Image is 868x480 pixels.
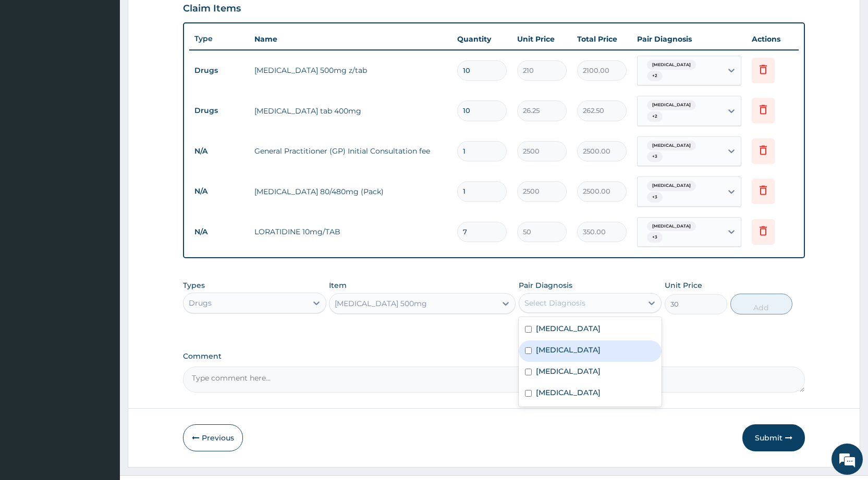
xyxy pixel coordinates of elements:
td: LORATIDINE 10mg/TAB [249,221,452,242]
div: Select Diagnosis [524,298,585,308]
span: + 3 [647,232,663,243]
label: Item [329,280,347,290]
th: Actions [747,29,799,49]
span: [MEDICAL_DATA] [647,221,696,232]
td: Drugs [189,61,249,80]
label: [MEDICAL_DATA] [536,323,601,334]
button: Add [730,294,792,314]
div: [MEDICAL_DATA] 500mg [335,298,427,309]
td: General Practitioner (GP) Initial Consultation fee [249,141,452,161]
div: Chat with us now [54,58,175,72]
div: Minimize live chat window [171,5,196,30]
td: N/A [189,182,249,201]
h3: Claim Items [183,3,241,15]
th: Unit Price [512,29,572,49]
label: [MEDICAL_DATA] [536,345,601,355]
button: Previous [183,424,243,451]
td: N/A [189,142,249,161]
span: + 3 [647,192,663,203]
label: Types [183,281,205,290]
span: [MEDICAL_DATA] [647,60,696,70]
label: [MEDICAL_DATA] [536,387,601,398]
label: Unit Price [665,280,702,290]
td: N/A [189,222,249,242]
textarea: Type your message and hit 'Enter' [5,284,199,321]
span: We're online! [60,131,144,236]
span: [MEDICAL_DATA] [647,100,696,110]
span: [MEDICAL_DATA] [647,181,696,191]
label: Pair Diagnosis [519,280,572,290]
div: Drugs [189,298,212,308]
td: [MEDICAL_DATA] 500mg z/tab [249,60,452,81]
th: Total Price [572,29,632,49]
th: Pair Diagnosis [632,29,747,49]
td: [MEDICAL_DATA] tab 400mg [249,100,452,121]
th: Quantity [452,29,512,49]
span: [MEDICAL_DATA] [647,141,696,151]
span: + 2 [647,111,663,122]
td: Drugs [189,101,249,120]
button: Submit [742,424,805,451]
span: + 2 [647,71,663,81]
span: + 3 [647,151,663,162]
label: [MEDICAL_DATA] [536,366,601,376]
th: Name [249,29,452,49]
th: Type [189,29,249,48]
label: Comment [183,352,805,361]
img: d_794563401_company_1708531726252_794563401 [19,52,42,78]
td: [MEDICAL_DATA] 80/480mg (Pack) [249,181,452,202]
